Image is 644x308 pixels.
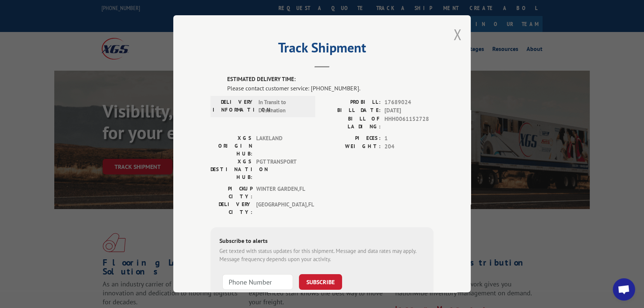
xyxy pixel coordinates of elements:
span: [DATE] [384,106,434,115]
label: WEIGHT: [322,142,381,151]
span: HHH0061152728 [384,115,434,131]
label: PROBILL: [322,98,381,107]
label: XGS ORIGIN HUB: [210,134,252,158]
span: In Transit to Destination [258,98,309,115]
label: PICKUP CITY: [210,185,252,200]
label: XGS DESTINATION HUB: [210,158,252,181]
div: Please contact customer service: [PHONE_NUMBER]. [227,84,434,93]
label: DELIVERY INFORMATION: [213,98,255,115]
label: PIECES: [322,134,381,143]
div: Subscribe to alerts [219,236,425,247]
span: 204 [384,142,434,151]
label: BILL OF LADING: [322,115,381,131]
h2: Track Shipment [210,42,434,57]
span: 17689024 [384,98,434,107]
span: PGT TRANSPORT [256,158,306,181]
div: Get texted with status updates for this shipment. Message and data rates may apply. Message frequ... [219,247,425,264]
button: Close modal [453,25,461,44]
label: BILL DATE: [322,106,381,115]
label: DELIVERY CITY: [210,200,252,216]
div: Open chat [613,278,635,301]
span: 1 [384,134,434,143]
input: Phone Number [222,274,293,290]
span: WINTER GARDEN , FL [256,185,306,200]
span: LAKELAND [256,134,306,158]
span: [GEOGRAPHIC_DATA] , FL [256,200,306,216]
label: ESTIMATED DELIVERY TIME: [227,75,434,84]
button: SUBSCRIBE [299,274,342,290]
